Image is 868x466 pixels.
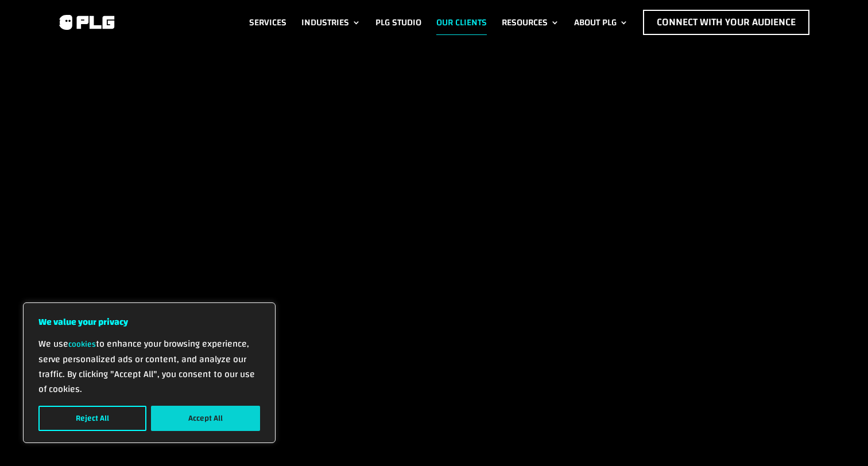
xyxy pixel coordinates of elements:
a: PLG Studio [375,10,421,35]
div: We value your privacy [23,302,276,443]
button: Accept All [151,406,260,431]
a: Our Clients [436,10,487,35]
a: cookies [68,337,96,352]
p: We value your privacy [38,314,260,329]
a: About PLG [574,10,628,35]
a: Services [249,10,286,35]
a: Industries [301,10,361,35]
button: Reject All [38,406,146,431]
p: We use to enhance your browsing experience, serve personalized ads or content, and analyze our tr... [38,336,260,397]
a: Resources [502,10,559,35]
a: Connect with Your Audience [643,10,809,35]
